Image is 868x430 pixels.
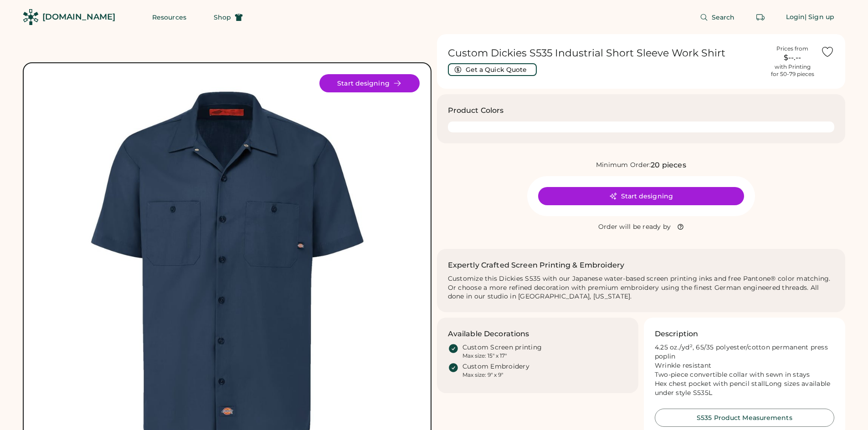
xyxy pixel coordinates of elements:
[689,8,746,26] button: Search
[655,409,834,427] button: S535 Product Measurements
[42,11,115,23] div: [DOMAIN_NAME]
[712,14,735,20] span: Search
[462,371,503,379] div: Max size: 9" x 9"
[538,187,744,205] button: Start designing
[651,160,686,171] div: 20 pieces
[23,9,39,25] img: Rendered Logo - Screens
[770,52,815,63] div: $--.--
[203,8,254,26] button: Shop
[448,105,504,116] h3: Product Colors
[751,8,770,26] button: Retrieve an order
[805,13,834,22] div: | Sign up
[462,362,529,371] div: Custom Embroidery
[776,45,808,52] div: Prices from
[448,47,765,60] h1: Custom Dickies S535 Industrial Short Sleeve Work Shirt
[462,343,542,352] div: Custom Screen printing
[141,8,197,26] button: Resources
[448,260,625,271] h2: Expertly Crafted Screen Printing & Embroidery
[786,13,805,22] div: Login
[462,352,507,359] div: Max size: 15" x 17"
[319,74,420,92] button: Start designing
[655,329,699,339] h3: Description
[448,274,835,302] div: Customize this Dickies S535 with our Japanese water-based screen printing inks and free Pantone® ...
[771,63,814,78] div: with Printing for 50-79 pieces
[655,343,834,397] div: 4.25 oz./yd², 65/35 polyester/cotton permanent press poplin Wrinkle resistant Two-piece convertib...
[448,63,537,76] button: Get a Quick Quote
[448,329,529,339] h3: Available Decorations
[598,223,671,232] div: Order will be ready by
[596,161,651,170] div: Minimum Order:
[214,14,231,20] span: Shop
